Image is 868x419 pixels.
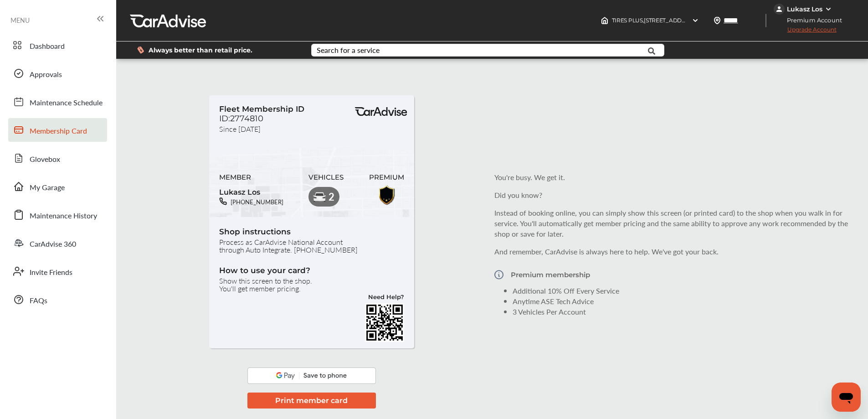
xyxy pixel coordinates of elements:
[494,264,503,285] img: Vector.a173687b.svg
[219,238,404,253] span: Process as CarAdvise National Account through Auto Integrate. [PHONE_NUMBER]
[219,185,283,197] span: Lukasz Los
[247,393,376,409] button: Print member card
[511,271,590,279] p: Premium membership
[247,395,376,405] a: Print member card
[8,175,107,198] a: My Garage
[369,173,404,181] span: PREMIUM
[30,182,65,194] span: My Garage
[227,197,283,206] span: [PHONE_NUMBER]
[8,259,107,283] a: Invite Friends
[149,47,252,53] span: Always better than retail price.
[513,285,851,296] li: Additional 10% Off Every Service
[494,207,851,239] p: Instead of booking online, you can simply show this screen (or printed card) to the shop when you...
[30,238,76,250] span: CarAdvise 360
[30,295,47,307] span: FAQs
[308,173,344,181] span: VEHICLES
[219,266,404,277] span: How to use your card?
[601,17,608,24] img: header-home-logo.8d720a4f.svg
[30,41,65,52] span: Dashboard
[494,246,851,257] p: And remember, CarAdvise is always here to help. We've got your back.
[312,190,327,205] img: car-premium.a04fffcd.svg
[774,26,837,37] span: Upgrade Account
[368,295,404,303] a: Need Help?
[376,183,397,206] img: Premiumbadge.10c2a128.svg
[8,90,107,114] a: Maintenance Schedule
[137,46,144,54] img: dollor_label_vector.a70140d1.svg
[30,125,87,137] span: Membership Card
[30,210,97,222] span: Maintenance History
[8,288,107,311] a: FAQs
[8,203,107,227] a: Maintenance History
[8,118,107,142] a: Membership Card
[219,197,227,205] img: phone-black.37208b07.svg
[494,172,851,182] p: You're busy. We get it.
[8,33,107,57] a: Dashboard
[317,47,380,54] div: Search for a service
[219,124,261,131] span: Since [DATE]
[8,62,107,85] a: Approvals
[765,14,766,27] img: header-divider.bc55588e.svg
[219,227,404,238] span: Shop instructions
[787,5,822,13] div: Lukasz Los
[774,4,785,15] img: jVpblrzwTbfkPYzPPzSLxeg0AAAAASUVORK5CYII=
[612,17,750,24] span: TIRES PLUS , [STREET_ADDRESS] Waukesha , WI 53186
[219,114,263,124] span: ID:2774810
[328,191,334,202] span: 2
[30,97,103,109] span: Maintenance Schedule
[825,5,832,13] img: WGsFRI8htEPBVLJbROoPRyZpYNWhNONpIPPETTm6eUC0GeLEiAAAAAElFTkSuQmCC
[247,367,376,384] img: googlePay.a08318fe.svg
[10,16,30,24] span: MENU
[714,17,721,24] img: location_vector.a44bc228.svg
[219,104,304,114] span: Fleet Membership ID
[513,296,851,306] li: Anytime ASE Tech Advice
[30,69,62,81] span: Approvals
[832,383,861,412] iframe: Button to launch messaging window
[219,285,404,292] span: You'll get member pricing.
[775,16,849,25] span: Premium Account
[692,17,699,24] img: header-down-arrow.9dd2ce7d.svg
[494,190,851,200] p: Did you know?
[219,173,283,181] span: MEMBER
[219,277,404,285] span: Show this screen to the shop.
[354,107,408,116] img: BasicPremiumLogo.8d547ee0.svg
[8,231,107,255] a: CarAdvise 360
[513,306,851,317] li: 3 Vehicles Per Account
[365,303,404,342] img: validBarcode.04db607d403785ac2641.png
[30,154,60,166] span: Glovebox
[30,267,72,279] span: Invite Friends
[8,146,107,170] a: Glovebox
